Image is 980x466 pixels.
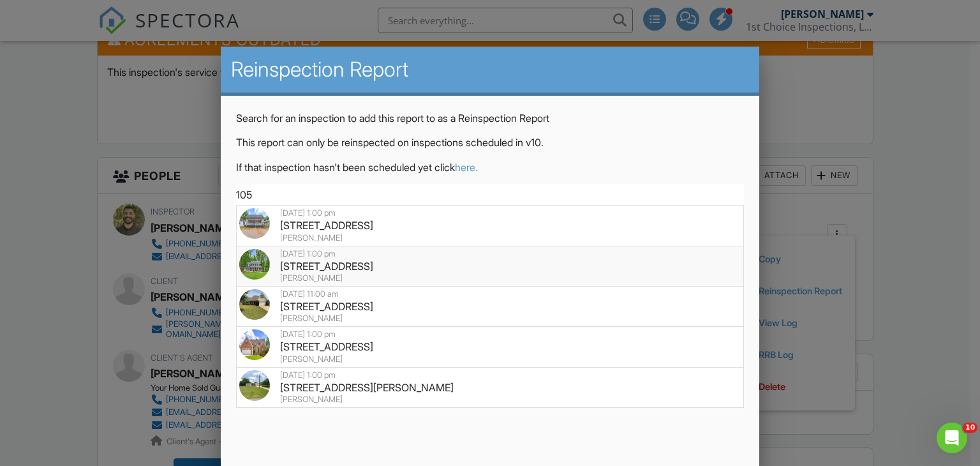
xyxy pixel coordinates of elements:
div: [PERSON_NAME] [239,233,741,243]
div: [DATE] 11:00 am [239,289,741,299]
div: [STREET_ADDRESS] [239,259,741,273]
div: [DATE] 1:00 pm [239,249,741,259]
div: [STREET_ADDRESS] [239,299,741,313]
div: [PERSON_NAME] [239,395,741,405]
img: 9076670%2Fcover_photos%2FRRHSp9AeanEjHjvhHUUd%2Foriginal.jpg [239,289,270,320]
div: [PERSON_NAME] [239,313,741,324]
div: [PERSON_NAME] [239,273,741,283]
p: If that inspection hasn't been scheduled yet click [236,160,745,174]
input: Search for an address, buyer, or agent [236,184,745,206]
div: [DATE] 1:00 pm [239,370,741,380]
p: This report can only be reinspected on inspections scheduled in v10. [236,135,745,149]
a: here. [455,161,478,174]
p: Search for an inspection to add this report to as a Reinspection Report [236,111,745,125]
iframe: Intercom live chat [937,423,967,453]
div: [DATE] 1:00 pm [239,329,741,340]
h2: Reinspection Report [231,57,750,82]
img: streetview [239,370,270,401]
img: 9194055%2Fcover_photos%2FpPE5oHxPG2XfColY5Dz3%2Foriginal.jpg [239,249,270,280]
div: [STREET_ADDRESS] [239,218,741,232]
img: 8908041%2Fcover_photos%2Flq8KkvWEq62557yGacGZ%2Foriginal.jpg [239,329,270,360]
div: [STREET_ADDRESS][PERSON_NAME] [239,380,741,395]
div: [STREET_ADDRESS] [239,340,741,354]
img: 9353213%2Fcover_photos%2FdT9kowpxJIkthJ3dBgt2%2Foriginal.jpg [239,208,270,239]
div: [DATE] 1:00 pm [239,208,741,218]
span: 10 [963,423,977,433]
div: [PERSON_NAME] [239,354,741,365]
